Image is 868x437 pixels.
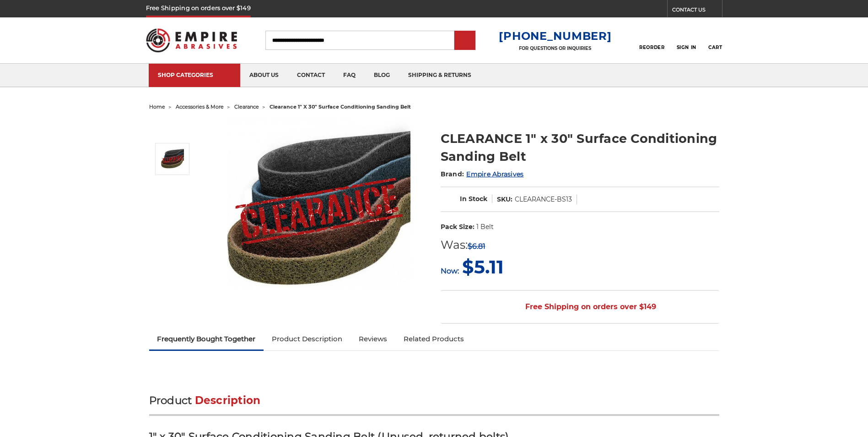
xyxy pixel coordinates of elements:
input: Submit [456,32,474,50]
a: Related Products [395,329,472,349]
a: SHOP CATEGORIES [149,64,240,87]
span: Free Shipping on orders over $149 [503,298,656,316]
a: [PHONE_NUMBER] [499,29,611,43]
a: faq [334,64,365,87]
a: clearance [234,104,259,110]
span: Now: [441,267,459,275]
a: contact [288,64,334,87]
span: In Stock [460,195,487,203]
div: Was: [441,236,504,254]
a: blog [365,64,399,87]
span: clearance 1" x 30" surface conditioning sanding belt [270,104,411,110]
a: Product Description [264,329,350,349]
dd: CLEARANCE-BS13 [515,195,572,204]
a: shipping & returns [399,64,480,87]
dt: SKU: [497,195,512,204]
a: Cart [708,30,722,50]
div: SHOP CATEGORIES [158,71,231,78]
a: CONTACT US [672,5,722,17]
a: Frequently Bought Together [149,329,264,349]
a: about us [240,64,288,87]
a: Reviews [350,329,395,349]
img: CLEARANCE 1" x 30" Surface Conditioning Sanding Belt [227,120,410,303]
span: $6.81 [468,242,485,251]
span: Description [195,394,261,407]
img: CLEARANCE 1" x 30" Surface Conditioning Sanding Belt [161,147,184,170]
a: Empire Abrasives [466,170,523,178]
a: home [149,104,165,110]
a: Reorder [639,30,664,50]
dt: Pack Size: [441,222,474,232]
span: Sign In [677,44,696,50]
p: FOR QUESTIONS OR INQUIRIES [499,45,611,51]
span: Brand: [441,170,464,178]
h1: CLEARANCE 1" x 30" Surface Conditioning Sanding Belt [441,130,719,165]
span: Cart [708,44,722,50]
img: Empire Abrasives [146,22,237,58]
span: Reorder [639,44,664,50]
a: accessories & more [176,104,224,110]
span: Product [149,394,192,407]
span: $5.11 [462,256,504,278]
dd: 1 Belt [476,222,494,232]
